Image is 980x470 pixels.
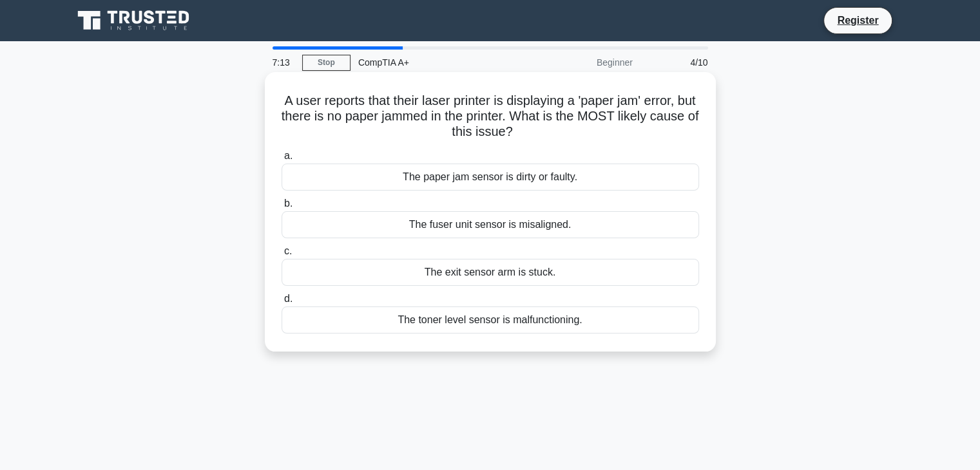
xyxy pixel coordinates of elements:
a: Stop [302,55,351,71]
div: The fuser unit sensor is misaligned. [282,211,699,238]
div: The exit sensor arm is stuck. [282,259,699,286]
span: c. [284,245,292,256]
div: The toner level sensor is malfunctioning. [282,306,699,334]
a: Register [829,12,886,28]
div: CompTIA A+ [351,50,528,75]
div: The paper jam sensor is dirty or faulty. [282,164,699,191]
span: b. [284,198,293,209]
h5: A user reports that their laser printer is displaying a 'paper jam' error, but there is no paper ... [280,93,700,140]
div: 7:13 [265,50,302,75]
span: d. [284,293,293,304]
div: 4/10 [640,50,716,75]
div: Beginner [528,50,640,75]
span: a. [284,150,293,161]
